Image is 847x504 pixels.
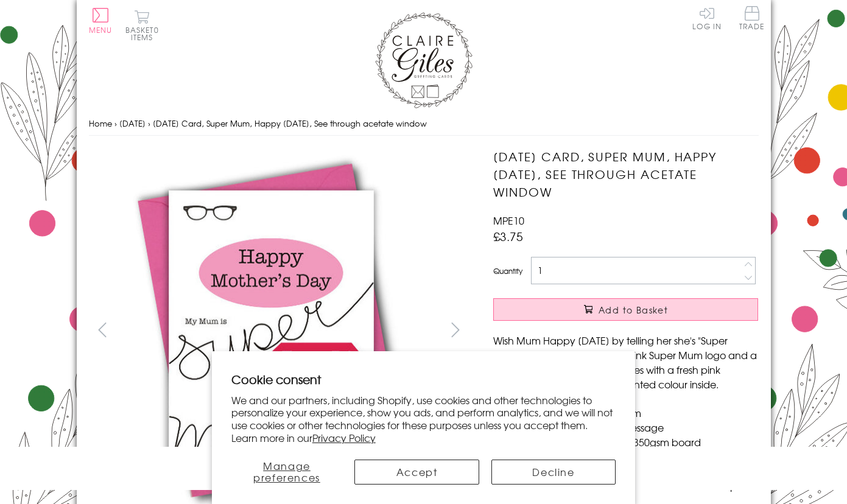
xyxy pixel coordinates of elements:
button: next [441,316,469,343]
span: MPE10 [493,213,524,228]
span: 0 items [131,24,159,43]
a: Privacy Policy [312,430,376,445]
span: › [114,117,117,129]
label: Quantity [493,265,522,276]
span: Add to Basket [599,304,668,316]
a: Home [89,117,112,129]
span: £3.75 [493,228,523,245]
span: Trade [739,6,765,30]
nav: breadcrumbs [89,111,759,136]
span: Menu [89,24,113,35]
a: [DATE] [119,117,146,129]
h1: [DATE] Card, Super Mum, Happy [DATE], See through acetate window [493,148,758,200]
p: We and our partners, including Shopify, use cookies and other technologies to personalize your ex... [231,394,616,444]
button: prev [89,316,116,343]
p: Wish Mum Happy [DATE] by telling her she's "Super Mum". With a bright red and pink Super Mum logo... [493,333,758,391]
img: Claire Giles Greetings Cards [375,12,473,108]
span: › [148,117,150,129]
span: Manage preferences [253,458,320,485]
span: [DATE] Card, Super Mum, Happy [DATE], See through acetate window [153,117,427,129]
button: Add to Basket [493,298,758,321]
a: Log In [692,6,722,30]
button: Basket0 items [125,10,159,41]
button: Menu [89,8,113,33]
a: Trade [739,6,765,32]
button: Decline [491,460,616,485]
button: Accept [354,460,479,485]
h2: Cookie consent [231,371,616,388]
button: Manage preferences [231,460,343,485]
